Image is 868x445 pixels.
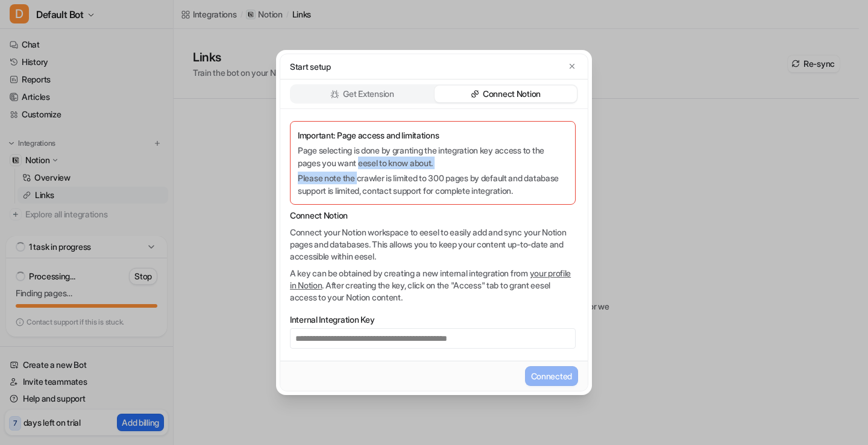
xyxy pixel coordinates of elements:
button: Connected [525,366,578,386]
label: Internal Integration Key [290,313,576,326]
p: Connect your Notion workspace to eesel to easily add and sync your Notion pages and databases. Th... [290,226,576,263]
p: Please note the crawler is limited to 300 pages by default and database support is limited, conta... [298,172,568,197]
p: Start setup [290,60,331,73]
p: A key can be obtained by creating a new internal integration from . After creating the key, click... [290,267,576,303]
p: Connect Notion [290,210,576,222]
p: Connect Notion [483,88,541,100]
p: Get Extension [343,88,394,100]
p: Important: Page access and limitations [298,129,568,142]
p: Page selecting is done by granting the integration key access to the pages you want eesel to know... [298,144,568,169]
